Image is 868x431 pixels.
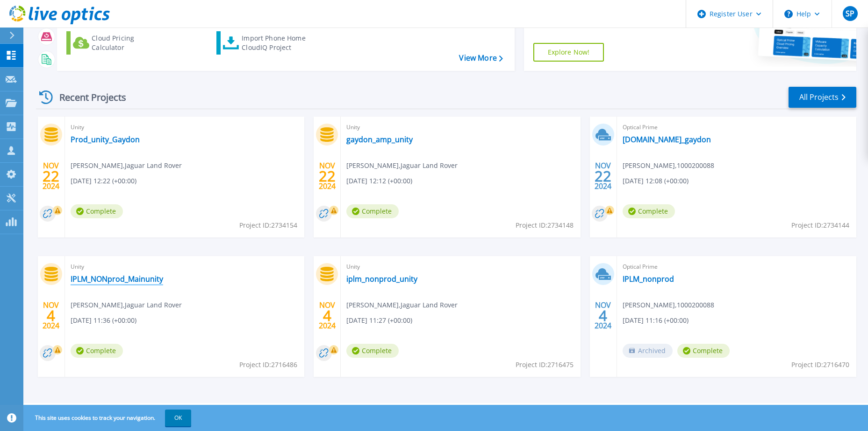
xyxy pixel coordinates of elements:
span: [PERSON_NAME] , Jaguar Land Rover [71,160,182,171]
span: Unity [346,122,574,132]
div: Import Phone Home CloudIQ Project [242,34,315,52]
span: Project ID: 2716486 [239,360,297,370]
span: Complete [346,204,399,218]
span: Complete [623,204,675,218]
span: Project ID: 2716470 [791,360,849,370]
span: SP [846,10,854,17]
div: NOV 2024 [318,159,336,193]
span: [DATE] 11:16 (+00:00) [623,315,689,326]
a: View More [459,54,502,63]
span: [PERSON_NAME] , 1000200088 [623,300,714,310]
span: Project ID: 2734148 [516,220,574,230]
span: Optical Prime [623,262,851,272]
span: 22 [595,172,611,180]
span: Complete [71,344,123,358]
span: Archived [623,344,673,358]
a: [DOMAIN_NAME]_gaydon [623,135,711,144]
span: [DATE] 11:36 (+00:00) [71,315,136,326]
span: [DATE] 11:27 (+00:00) [346,315,412,326]
span: Unity [346,262,574,272]
span: [PERSON_NAME] , Jaguar Land Rover [346,160,458,171]
div: NOV 2024 [318,299,336,333]
a: IPLM_NONprod_Mainunity [71,274,163,284]
span: This site uses cookies to track your navigation. [26,410,191,426]
span: [DATE] 12:12 (+00:00) [346,176,412,186]
span: Complete [346,344,399,358]
div: Recent Projects [36,86,139,109]
a: Cloud Pricing Calculator [66,31,171,55]
div: NOV 2024 [594,159,612,193]
span: 4 [323,312,331,320]
span: [PERSON_NAME] , Jaguar Land Rover [71,300,182,310]
span: Project ID: 2716475 [516,360,574,370]
span: [PERSON_NAME] , 1000200088 [623,160,714,171]
span: [DATE] 12:08 (+00:00) [623,176,689,186]
span: [DATE] 12:22 (+00:00) [71,176,136,186]
span: [PERSON_NAME] , Jaguar Land Rover [346,300,458,310]
span: Unity [71,262,299,272]
a: iplm_nonprod_unity [346,274,417,284]
span: 4 [599,312,607,320]
div: NOV 2024 [42,159,60,193]
a: Explore Now! [533,43,604,62]
span: 22 [319,172,336,180]
span: Project ID: 2734144 [791,220,849,230]
a: IPLM_nonprod [623,274,674,284]
span: Optical Prime [623,122,851,132]
span: 22 [43,172,59,180]
span: Complete [677,344,730,358]
button: OK [165,410,191,426]
span: Complete [71,204,123,218]
div: Cloud Pricing Calculator [92,34,166,52]
a: All Projects [789,87,856,108]
span: 4 [47,312,55,320]
a: gaydon_amp_unity [346,135,413,144]
span: Project ID: 2734154 [239,220,297,230]
div: NOV 2024 [594,299,612,333]
span: Unity [71,122,299,132]
a: Prod_unity_Gaydon [71,135,140,144]
div: NOV 2024 [42,299,60,333]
